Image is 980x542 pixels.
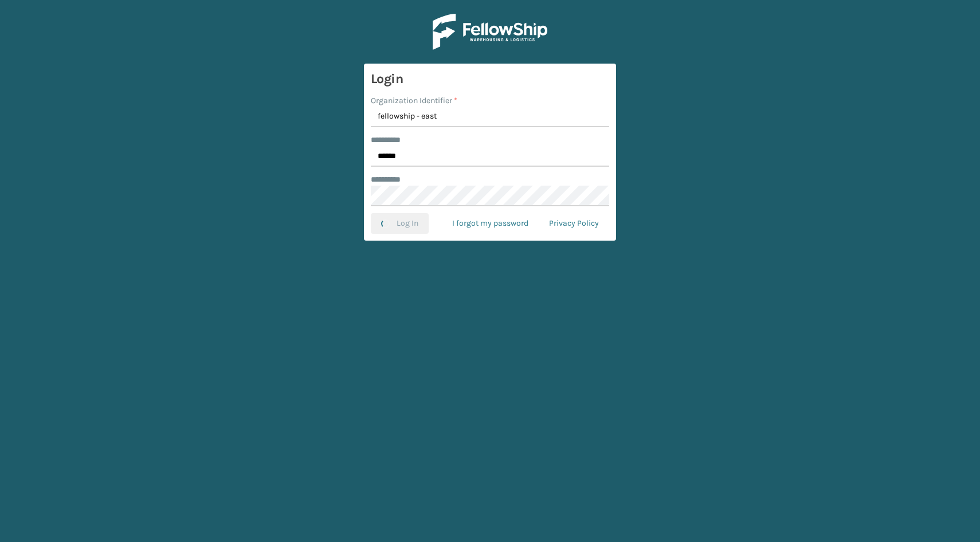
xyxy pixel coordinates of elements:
img: Logo [433,14,547,50]
h3: Login [371,70,609,88]
button: Log In [371,213,429,234]
a: I forgot my password [442,213,539,234]
a: Privacy Policy [539,213,609,234]
label: Organization Identifier [371,95,457,107]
